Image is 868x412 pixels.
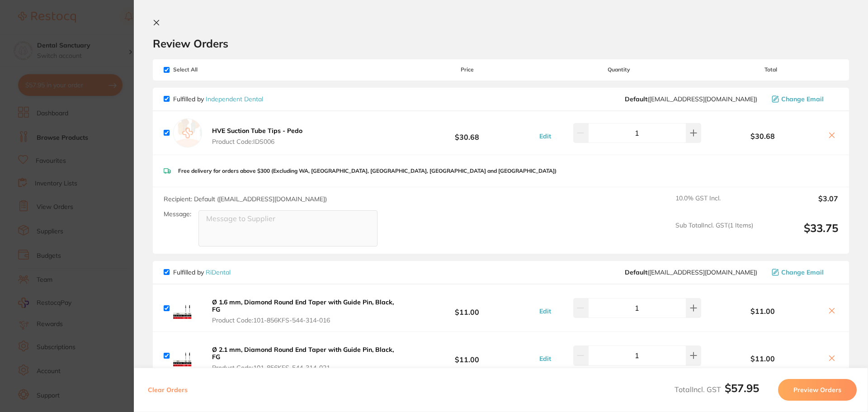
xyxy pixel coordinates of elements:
b: HVE Suction Tube Tips - Pedo [212,127,302,135]
button: Change Email [769,268,838,276]
span: Select All [164,66,254,73]
span: Sub Total Incl. GST ( 1 Items) [675,222,753,246]
span: Product Code: IDS006 [212,138,302,145]
b: Ø 2.1 mm, Diamond Round End Taper with Guide Pin, Black, FG [212,346,394,361]
b: $30.68 [400,124,534,141]
span: Product Code: 101-856KFS-544-314-021 [212,364,397,371]
button: Preview Orders [778,379,857,401]
span: Total [703,66,838,73]
span: orders@independentdental.com.au [625,95,757,103]
b: $11.00 [400,300,534,317]
b: $30.68 [703,132,822,140]
output: $33.75 [760,222,838,246]
a: RiDental [206,268,231,276]
output: $3.07 [760,194,838,214]
label: Message: [164,210,191,218]
img: eXVvb2w2ZA [173,341,202,370]
span: Recipient: Default ( [EMAIL_ADDRESS][DOMAIN_NAME] ) [164,195,327,203]
button: Ø 1.6 mm, Diamond Round End Taper with Guide Pin, Black, FG Product Code:101-856KFS-544-314-016 [209,298,400,324]
span: Change Email [781,95,824,103]
b: $11.00 [703,355,822,363]
span: Price [400,66,534,73]
b: Default [625,268,647,276]
b: $57.95 [725,381,759,395]
span: info@rosler.com.au [625,269,757,276]
button: Edit [537,132,554,140]
button: HVE Suction Tube Tips - Pedo Product Code:IDS006 [209,127,305,146]
span: Product Code: 101-856KFS-544-314-016 [212,317,397,324]
span: Change Email [781,269,824,276]
b: Default [625,95,647,103]
p: Free delivery for orders above $300 (Excluding WA, [GEOGRAPHIC_DATA], [GEOGRAPHIC_DATA], [GEOGRAP... [178,168,557,174]
span: Total Incl. GST [675,385,759,394]
button: Edit [537,307,554,315]
h2: Review Orders [153,37,849,50]
button: Edit [537,355,554,363]
button: Clear Orders [145,379,190,401]
b: Ø 1.6 mm, Diamond Round End Taper with Guide Pin, Black, FG [212,298,394,313]
button: Ø 2.1 mm, Diamond Round End Taper with Guide Pin, Black, FG Product Code:101-856KFS-544-314-021 [209,346,400,372]
b: $11.00 [400,347,534,364]
span: Quantity [535,66,703,73]
img: NGlqZTZsMg [173,294,202,322]
a: Independent Dental [206,95,263,103]
p: Fulfilled by [173,269,231,276]
button: Change Email [769,95,838,103]
span: 10.0 % GST Incl. [675,194,753,214]
img: empty.jpg [173,118,202,147]
p: Fulfilled by [173,95,263,103]
b: $11.00 [703,307,822,315]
